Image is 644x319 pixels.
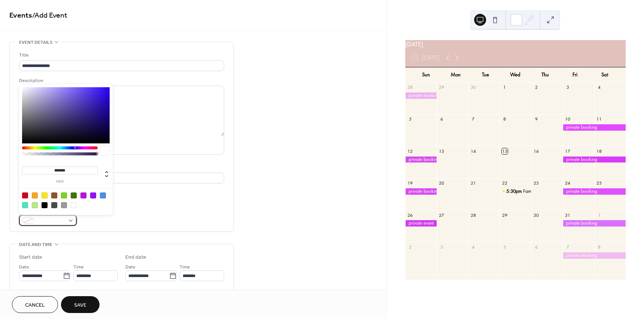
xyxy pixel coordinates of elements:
[405,40,626,49] div: [DATE]
[19,263,29,271] span: Date
[530,67,560,82] div: Thu
[560,67,590,82] div: Fri
[12,296,58,313] button: Cancel
[71,192,77,198] div: #417505
[408,148,413,154] div: 12
[565,180,571,186] div: 24
[565,148,571,154] div: 17
[19,164,223,171] div: Location
[9,8,32,23] a: Events
[563,124,626,131] div: private booking
[125,263,135,271] span: Date
[22,180,98,184] label: hex
[533,116,539,122] div: 9
[563,188,626,195] div: private booking
[565,116,571,122] div: 10
[19,39,52,46] span: Event details
[565,212,571,218] div: 31
[502,116,507,122] div: 8
[563,252,626,259] div: private booking
[42,202,48,208] div: #000000
[596,244,602,250] div: 8
[439,244,445,250] div: 3
[596,212,602,218] div: 1
[51,192,57,198] div: #8B572A
[439,180,445,186] div: 20
[590,67,620,82] div: Sat
[470,180,476,186] div: 21
[596,85,602,90] div: 4
[408,116,413,122] div: 5
[565,85,571,90] div: 3
[80,192,86,198] div: #BD10E0
[100,192,106,198] div: #4A90E2
[408,212,413,218] div: 26
[470,116,476,122] div: 7
[32,202,38,208] div: #B8E986
[61,192,67,198] div: #7ED321
[180,263,190,271] span: Time
[533,148,539,154] div: 16
[523,188,641,195] div: Family Trivia benefitting the [PERSON_NAME] Soccer Club!
[502,244,507,250] div: 5
[502,148,507,154] div: 15
[408,180,413,186] div: 19
[565,244,571,250] div: 7
[563,157,626,163] div: private booking
[533,244,539,250] div: 6
[471,67,501,82] div: Tue
[441,67,471,82] div: Mon
[19,51,223,59] div: Title
[408,244,413,250] div: 2
[470,244,476,250] div: 4
[19,77,223,85] div: Description
[19,241,52,249] span: Date and time
[533,180,539,186] div: 23
[405,92,437,99] div: private booking
[405,188,437,195] div: private booking
[125,253,146,261] div: End date
[502,212,507,218] div: 29
[22,202,28,208] div: #50E3C2
[596,148,602,154] div: 18
[502,85,507,90] div: 1
[19,253,42,261] div: Start date
[439,212,445,218] div: 27
[25,301,45,309] span: Cancel
[439,148,445,154] div: 13
[73,263,84,271] span: Time
[90,192,96,198] div: #9013FE
[500,188,531,195] div: Family Trivia benefitting the Robinson Soccer Club!
[405,220,437,227] div: private event
[408,85,413,90] div: 28
[506,188,523,195] span: 5:30pm
[32,8,67,23] span: / Add Event
[51,202,57,208] div: #4A4A4A
[533,85,539,90] div: 2
[533,212,539,218] div: 30
[405,157,437,163] div: private booking
[411,67,441,82] div: Sun
[470,148,476,154] div: 14
[502,180,507,186] div: 22
[71,202,77,208] div: #FFFFFF
[470,212,476,218] div: 28
[596,180,602,186] div: 25
[61,202,67,208] div: #9B9B9B
[61,296,100,313] button: Save
[470,85,476,90] div: 30
[500,67,530,82] div: Wed
[42,192,48,198] div: #F8E71C
[32,192,38,198] div: #F5A623
[439,85,445,90] div: 29
[22,192,28,198] div: #D0021B
[439,116,445,122] div: 6
[74,301,86,309] span: Save
[596,116,602,122] div: 11
[563,220,626,227] div: private booking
